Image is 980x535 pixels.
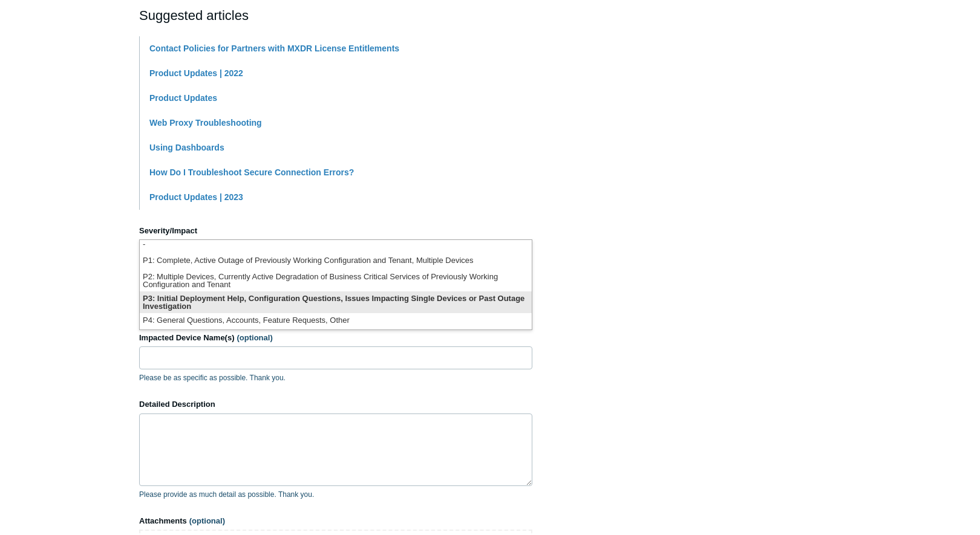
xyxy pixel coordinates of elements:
a: Contact Policies for Partners with MXDR License Entitlements [149,44,399,53]
label: Severity/Impact [139,225,532,237]
li: P2: Multiple Devices, Currently Active Degradation of Business Critical Services of Previously Wo... [140,270,532,291]
p: Please be as specific as possible. Thank you. [139,372,532,383]
a: Product Updates | 2023 [149,192,243,202]
li: - [140,237,532,253]
a: Product Updates | 2022 [149,68,243,78]
span: (optional) [189,516,225,525]
li: P3: Initial Deployment Help, Configuration Questions, Issues Impacting Single Devices or Past Out... [140,291,532,313]
label: Impacted Device Name(s) [139,332,532,344]
label: Detailed Description [139,398,532,410]
li: P4: General Questions, Accounts, Feature Requests, Other [140,313,532,329]
a: Using Dashboards [149,143,224,152]
a: How Do I Troubleshoot Secure Connection Errors? [149,167,354,177]
h2: Suggested articles [139,5,532,25]
span: (optional) [237,333,273,342]
label: Attachments [139,515,532,527]
a: Product Updates [149,93,217,103]
p: Please provide as much detail as possible. Thank you. [139,489,532,500]
a: Web Proxy Troubleshooting [149,118,262,128]
li: P1: Complete, Active Outage of Previously Working Configuration and Tenant, Multiple Devices [140,253,532,270]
